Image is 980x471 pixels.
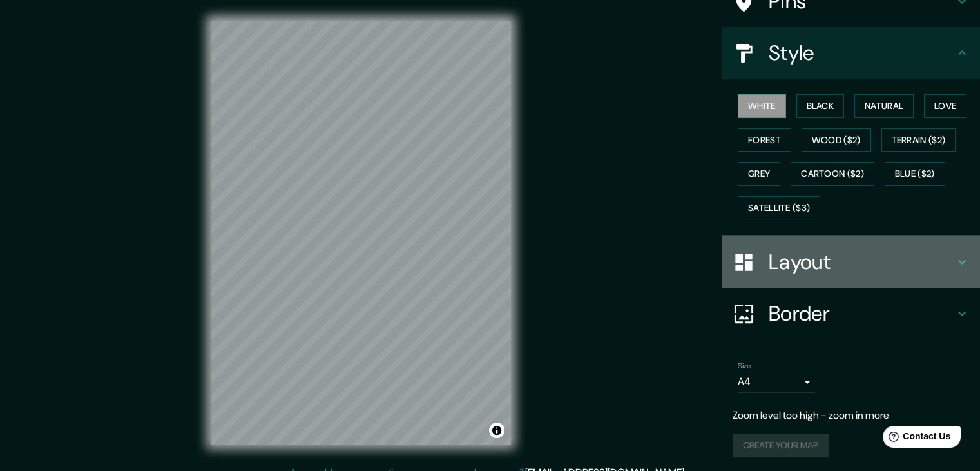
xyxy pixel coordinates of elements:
[881,128,956,152] button: Terrain ($2)
[769,301,954,326] h4: Border
[885,162,945,186] button: Blue ($2)
[738,361,751,372] label: Size
[791,162,874,186] button: Cartoon ($2)
[769,40,954,66] h4: Style
[489,423,504,438] button: Toggle attribution
[738,128,791,152] button: Forest
[796,94,845,118] button: Black
[854,94,914,118] button: Natural
[802,128,871,152] button: Wood ($2)
[722,236,980,288] div: Layout
[769,249,954,275] h4: Layout
[738,94,786,118] button: White
[722,288,980,339] div: Border
[865,421,966,457] iframe: Help widget launcher
[733,408,970,423] p: Zoom level too high - zoom in more
[738,372,815,392] div: A4
[722,27,980,79] div: Style
[738,196,820,220] button: Satellite ($3)
[211,21,511,445] canvas: Map
[924,94,966,118] button: Love
[738,162,780,186] button: Grey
